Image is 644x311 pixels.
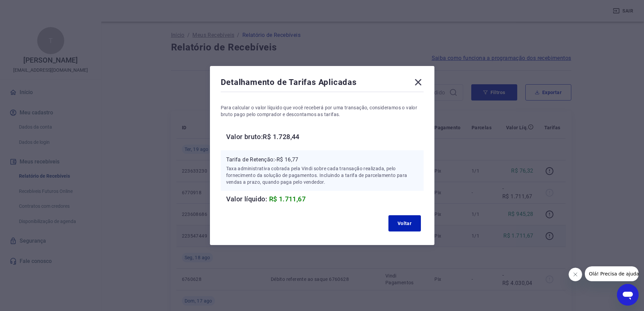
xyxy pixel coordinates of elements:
[569,268,582,281] iframe: Fechar mensagem
[226,131,424,142] h6: Valor bruto: R$ 1.728,44
[585,266,639,281] iframe: Mensagem da empresa
[226,165,418,185] p: Taxa administrativa cobrada pela Vindi sobre cada transação realizada, pelo fornecimento da soluç...
[221,104,424,118] p: Para calcular o valor líquido que você receberá por uma transação, consideramos o valor bruto pag...
[226,156,418,164] p: Tarifa de Retenção: -R$ 16,77
[617,284,639,306] iframe: Botão para abrir a janela de mensagens
[4,5,57,10] span: Olá! Precisa de ajuda?
[226,194,424,204] h6: Valor líquido:
[388,215,421,231] button: Voltar
[269,195,306,203] span: R$ 1.711,67
[221,77,424,90] div: Detalhamento de Tarifas Aplicadas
